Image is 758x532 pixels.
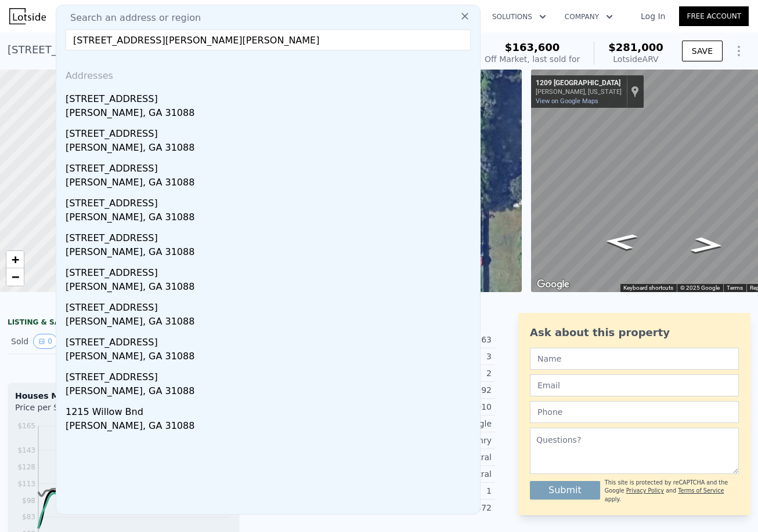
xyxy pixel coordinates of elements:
[6,251,24,268] a: Zoom in
[626,487,664,494] a: Privacy Policy
[678,487,724,494] a: Terms of Service
[677,233,738,257] path: Go South, Willow Bend
[11,334,114,349] div: Sold
[12,269,19,284] span: −
[608,53,663,65] div: Lotside ARV
[66,296,475,315] div: [STREET_ADDRESS]
[17,480,35,488] tspan: $113
[483,6,555,27] button: Solutions
[9,8,46,24] img: Lotside
[15,390,232,402] div: Houses Median Sale
[66,88,475,106] div: [STREET_ADDRESS]
[6,268,24,286] a: Zoom out
[536,79,622,88] div: 1209 [GEOGRAPHIC_DATA]
[682,41,723,61] button: SAVE
[530,348,739,370] input: Name
[623,284,673,292] button: Keyboard shortcuts
[727,285,743,291] a: Terms (opens in new tab)
[12,252,19,267] span: +
[608,41,663,53] span: $281,000
[61,60,475,88] div: Addresses
[8,42,353,58] div: [STREET_ADDRESS] , [PERSON_NAME] [PERSON_NAME] , GA 31088
[66,349,475,366] div: [PERSON_NAME], GA 31088
[727,39,750,63] button: Show Options
[66,157,475,176] div: [STREET_ADDRESS]
[66,245,475,261] div: [PERSON_NAME], GA 31088
[66,261,475,280] div: [STREET_ADDRESS]
[530,401,739,423] input: Phone
[66,192,475,210] div: [STREET_ADDRESS]
[66,400,475,419] div: 1215 Willow Bnd
[530,481,600,500] button: Submit
[17,422,35,430] tspan: $165
[530,325,739,341] div: Ask about this property
[66,227,475,245] div: [STREET_ADDRESS]
[534,277,572,292] img: Google
[17,446,35,454] tspan: $143
[66,331,475,349] div: [STREET_ADDRESS]
[61,11,201,25] span: Search an address or region
[22,513,35,521] tspan: $83
[485,53,580,65] div: Off Market, last sold for
[66,30,471,50] input: Enter an address, city, region, neighborhood or zip code
[22,497,35,505] tspan: $98
[66,280,475,296] div: [PERSON_NAME], GA 31088
[534,277,572,292] a: Open this area in Google Maps (opens a new window)
[17,463,35,471] tspan: $128
[66,315,475,331] div: [PERSON_NAME], GA 31088
[680,285,720,291] span: © 2025 Google
[66,366,475,384] div: [STREET_ADDRESS]
[15,402,124,420] div: Price per Square Foot
[536,88,622,96] div: [PERSON_NAME], [US_STATE]
[33,334,57,349] button: View historical data
[536,97,598,105] a: View on Google Maps
[66,106,475,122] div: [PERSON_NAME], GA 31088
[631,85,639,98] a: Show location on map
[627,10,679,22] a: Log In
[66,210,475,227] div: [PERSON_NAME], GA 31088
[66,141,475,157] div: [PERSON_NAME], GA 31088
[605,479,739,504] div: This site is protected by reCAPTCHA and the Google and apply.
[66,384,475,400] div: [PERSON_NAME], GA 31088
[555,6,622,27] button: Company
[66,419,475,435] div: [PERSON_NAME], GA 31088
[66,176,475,192] div: [PERSON_NAME], GA 31088
[66,122,475,141] div: [STREET_ADDRESS]
[8,318,240,329] div: LISTING & SALE HISTORY
[530,374,739,396] input: Email
[679,6,749,26] a: Free Account
[505,41,560,53] span: $163,600
[590,229,651,253] path: Go North, Willow Bend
